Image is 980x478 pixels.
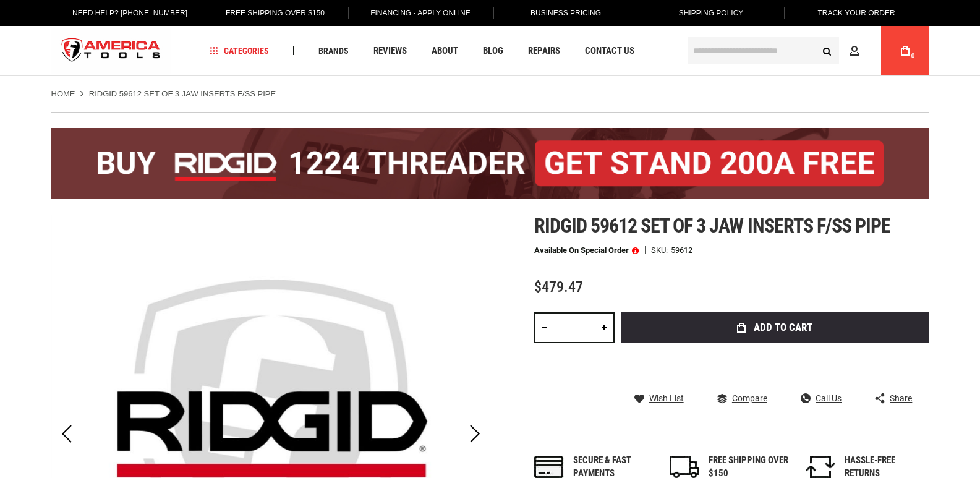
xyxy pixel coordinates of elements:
p: Available on Special Order [534,246,639,255]
span: $479.47 [534,278,583,296]
img: BOGO: Buy the RIDGID® 1224 Threader (26092), get the 92467 200A Stand FREE! [51,128,929,199]
iframe: Secure express checkout frame [618,347,932,383]
div: 59612 [671,246,692,254]
a: Wish List [634,393,684,404]
span: 0 [911,53,915,59]
img: shipping [670,456,699,478]
a: Blog [477,43,509,59]
span: About [432,46,458,56]
span: Reviews [373,46,407,56]
span: Ridgid 59612 set of 3 jaw inserts f/ss pipe [534,214,891,237]
img: payments [534,456,564,478]
span: Blog [483,46,503,56]
a: Reviews [368,43,412,59]
a: Brands [313,43,354,59]
span: Share [890,394,912,403]
span: Call Us [816,394,842,403]
a: store logo [51,28,171,74]
strong: SKU [651,246,671,254]
span: Add to Cart [754,322,812,333]
span: Wish List [649,394,684,403]
a: Categories [204,43,275,59]
span: Categories [210,46,269,55]
span: Brands [318,46,349,55]
span: Shipping Policy [679,9,744,17]
button: Search [816,39,839,62]
a: Home [51,88,75,100]
a: About [426,43,464,59]
span: Compare [732,394,767,403]
a: Compare [717,393,767,404]
a: Contact Us [579,43,640,59]
strong: RIDGID 59612 SET OF 3 JAW INSERTS F/SS PIPE [89,89,276,98]
span: Repairs [528,46,560,56]
a: Call Us [801,393,842,404]
button: Add to Cart [621,312,929,343]
img: returns [806,456,835,478]
img: America Tools [51,28,171,74]
a: 0 [893,26,917,75]
span: Contact Us [585,46,634,56]
a: Repairs [522,43,566,59]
